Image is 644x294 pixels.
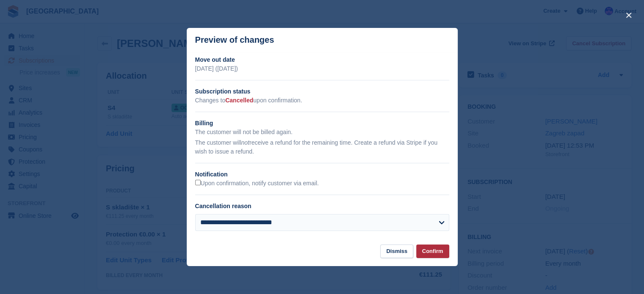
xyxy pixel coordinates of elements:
h2: Subscription status [195,87,449,96]
input: Upon confirmation, notify customer via email. [195,180,201,185]
p: Preview of changes [195,35,274,45]
h2: Move out date [195,55,449,64]
h2: Notification [195,170,449,179]
p: The customer will receive a refund for the remaining time. Create a refund via Stripe if you wish... [195,138,449,156]
h2: Billing [195,119,449,128]
span: Cancelled [225,97,253,104]
button: close [622,8,636,22]
label: Upon confirmation, notify customer via email. [195,180,319,187]
p: [DATE] ([DATE]) [195,64,449,73]
button: Confirm [416,245,449,258]
button: Dismiss [380,245,413,258]
p: The customer will not be billed again. [195,128,449,137]
em: not [241,139,249,146]
label: Cancellation reason [195,203,252,209]
p: Changes to upon confirmation. [195,96,449,105]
